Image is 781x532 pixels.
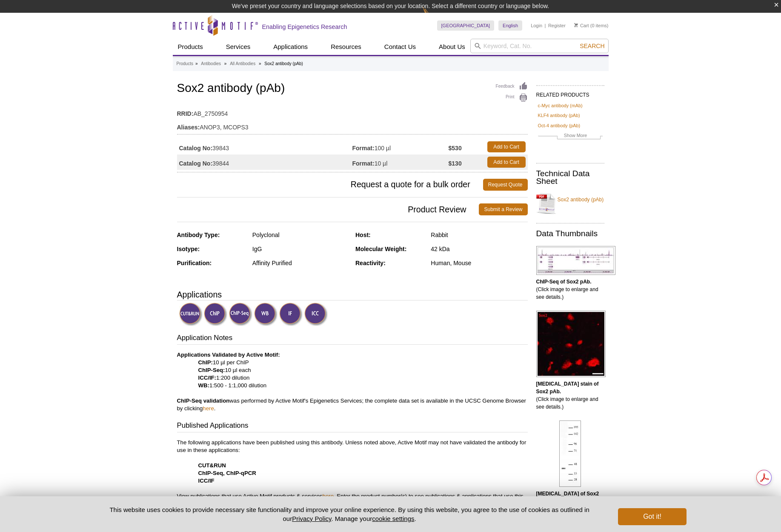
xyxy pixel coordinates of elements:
b: ChIP-Seq validation [177,398,230,404]
img: Sox2 antibody (pAb) tested by Western blot. [559,420,581,487]
a: KLF4 antibody (pAb) [538,112,580,119]
a: Register [548,23,566,29]
a: Feedback [496,82,528,91]
div: Affinity Purified [252,259,349,267]
p: The following applications have been published using this antibody. Unless noted above, Active Mo... [177,439,528,508]
a: Services [221,39,256,55]
td: 39843 [177,139,352,154]
p: This website uses cookies to provide necessary site functionality and improve your online experie... [95,505,604,523]
b: ChIP-Seq of Sox2 pAb. [536,279,592,285]
strong: Host: [355,232,371,238]
strong: CUT&RUN [198,462,226,469]
span: Product Review [177,203,479,215]
li: » [224,61,227,66]
strong: ICC/IF: [198,375,217,381]
strong: Catalog No: [179,144,213,152]
li: (0 items) [574,20,609,31]
a: Request Quote [483,179,528,191]
h3: Application Notes [177,333,528,345]
img: Your Cart [574,23,578,27]
strong: Molecular Weight: [355,246,406,252]
strong: ICC/IF [198,478,215,484]
img: Change Here [423,6,445,26]
a: [GEOGRAPHIC_DATA] [437,20,495,31]
td: 100 µl [352,139,449,154]
div: IgG [252,245,349,253]
strong: $530 [449,144,462,152]
img: ChIP Validated [204,303,227,326]
button: Got it! [618,508,686,525]
img: ChIP-Seq Validated [229,303,252,326]
a: Oct-4 antibody (pAb) [538,122,581,129]
strong: Aliases: [177,123,200,131]
h3: Applications [177,288,528,301]
td: 10 µl [352,154,449,170]
a: Add to Cart [487,157,526,168]
img: CUT&RUN Validated [179,303,203,326]
input: Keyword, Cat. No. [470,39,609,53]
img: Sox2 antibody (pAb) tested by immunofluorescence. [536,311,606,377]
button: Search [577,42,607,50]
strong: Antibody Type: [177,232,220,238]
strong: ChIP: [198,359,213,366]
img: Immunocytochemistry Validated [304,303,328,326]
img: Western Blot Validated [254,303,277,326]
span: Request a quote for a bulk order [177,179,483,191]
button: cookie settings [372,515,414,522]
a: Cart [574,23,589,29]
strong: ChIP-Seq: [198,367,225,373]
strong: Purification: [177,260,212,266]
a: Antibodies [201,60,221,68]
h2: Technical Data Sheet [536,170,604,185]
li: Sox2 antibody (pAb) [264,61,303,66]
li: | [545,20,546,31]
h1: Sox2 antibody (pAb) [177,82,528,96]
a: Contact Us [379,39,421,55]
a: Applications [268,39,313,55]
a: Sox2 antibody (pAb) [536,191,604,216]
a: Add to Cart [487,141,526,152]
div: Rabbit [431,231,527,239]
a: English [498,20,522,31]
strong: $130 [449,160,462,167]
p: (Click image to enlarge and see details.) [536,278,604,301]
p: (Click image to enlarge and see details.) [536,490,604,521]
p: 10 µl per ChIP 10 µl each 1:200 dilution 1:500 - 1:1,000 dilution was performed by Active Motif's... [177,351,528,412]
span: Search [580,43,604,49]
li: » [195,61,198,66]
h2: RELATED PRODUCTS [536,85,604,100]
td: AB_2750954 [177,105,528,118]
a: All Antibodies [230,60,255,68]
h3: Published Applications [177,420,528,432]
a: About Us [434,39,470,55]
strong: ChIP-Seq, ChIP-qPCR [198,470,256,476]
strong: Format: [352,160,375,167]
h2: Enabling Epigenetics Research [262,23,347,31]
td: 39844 [177,154,352,170]
img: Sox2 antibody (pAb) tested by ChIP-Seq. [536,246,615,275]
a: Show More [538,132,603,141]
div: 42 kDa [431,245,527,253]
b: Applications Validated by Active Motif: [177,352,280,358]
a: Products [177,60,193,68]
strong: RRID: [177,110,194,117]
div: Polyclonal [252,231,349,239]
div: Human, Mouse [431,259,527,267]
a: Print [496,93,528,103]
a: here [323,493,334,499]
a: Products [173,39,208,55]
a: Submit a Review [479,203,527,215]
a: c-Myc antibody (mAb) [538,102,583,109]
strong: Isotype: [177,246,200,252]
a: Login [531,23,542,29]
p: (Click image to enlarge and see details.) [536,380,604,411]
a: Resources [326,39,366,55]
li: » [259,61,261,66]
strong: Reactivity: [355,260,386,266]
img: Immunofluorescence Validated [279,303,303,326]
b: [MEDICAL_DATA] of Sox2 pAb. [536,491,599,504]
h2: Data Thumbnails [536,230,604,237]
a: Privacy Policy [292,515,331,522]
strong: Format: [352,144,375,152]
b: [MEDICAL_DATA] stain of Sox2 pAb. [536,381,599,395]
